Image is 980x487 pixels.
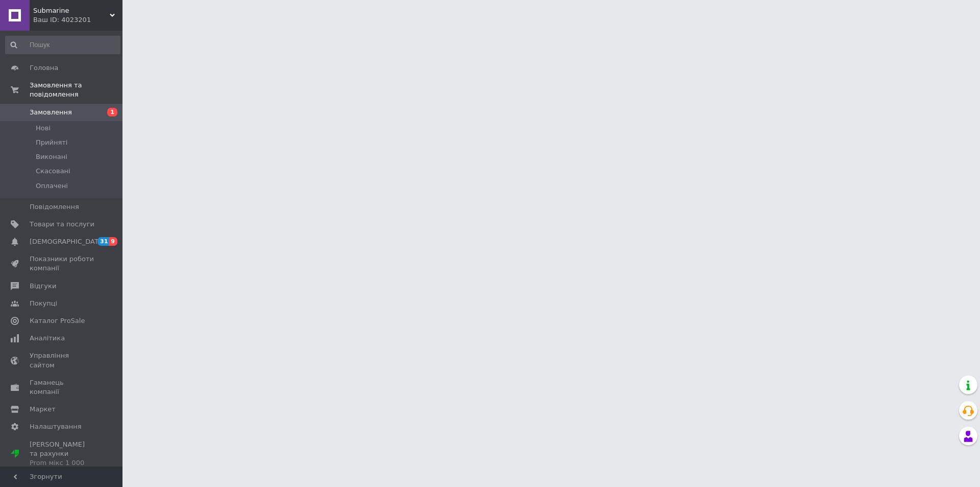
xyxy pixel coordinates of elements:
[109,237,117,246] span: 9
[30,316,85,326] span: Каталог ProSale
[107,108,117,117] span: 1
[30,81,122,99] span: Замовлення та повідомлення
[33,15,122,25] div: Ваш ID: 4023201
[30,254,94,273] span: Показники роботи компанії
[5,36,120,54] input: Пошук
[30,405,56,414] span: Маркет
[36,124,51,133] span: Нові
[30,378,94,397] span: Гаманець компанії
[33,6,110,15] span: Submarine
[30,282,56,291] span: Відгуки
[30,440,94,468] span: [PERSON_NAME] та рахунки
[36,167,70,176] span: Скасовані
[30,351,94,369] span: Управління сайтом
[30,299,57,308] span: Покупці
[36,181,68,191] span: Оплачені
[30,237,105,246] span: [DEMOGRAPHIC_DATA]
[97,237,109,246] span: 31
[30,63,58,73] span: Головна
[30,422,82,431] span: Налаштування
[36,152,67,161] span: Виконані
[36,138,67,147] span: Прийняті
[30,108,72,117] span: Замовлення
[30,220,94,229] span: Товари та послуги
[30,334,65,343] span: Аналітика
[30,202,79,212] span: Повідомлення
[30,458,94,468] div: Prom мікс 1 000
